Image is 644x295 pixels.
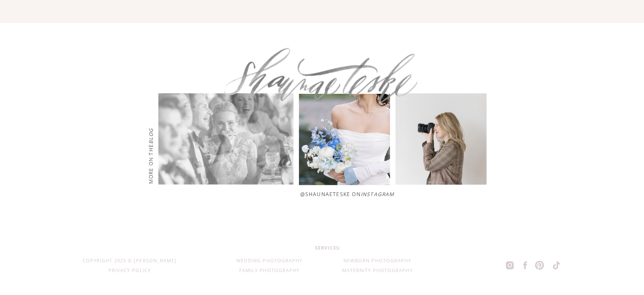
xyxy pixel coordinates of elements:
[220,256,319,266] a: wedding photography
[328,256,427,266] a: Newborn photography
[147,128,154,144] i: blog
[300,190,466,198] p: @shaunaeteske on
[328,266,427,276] a: Maternity Photography
[146,95,154,184] a: more on theblog
[146,95,154,184] p: more on the
[300,190,466,198] a: @shaunaeteske onInstagram
[361,191,395,198] i: Instagram
[315,244,341,251] b: services:
[108,266,152,276] a: Privacy Policy
[220,266,319,276] a: family photography
[81,256,179,266] div: copyright 2025 © [PERSON_NAME]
